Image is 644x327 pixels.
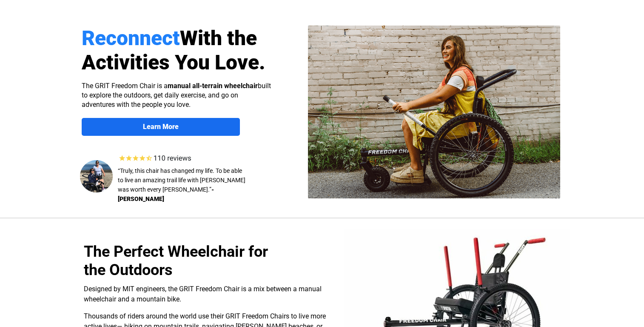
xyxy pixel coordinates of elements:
[82,50,265,75] span: Activities You Love.
[180,26,257,50] span: With the
[30,206,103,222] input: Get more information
[82,26,180,50] span: Reconnect
[84,285,322,303] span: Designed by MIT engineers, the GRIT Freedom Chair is a mix between a manual wheelchair and a moun...
[118,167,245,193] span: “Truly, this chair has changed my life. To be able to live an amazing trail life with [PERSON_NAM...
[82,82,271,109] span: The GRIT Freedom Chair is a built to explore the outdoors, get daily exercise, and go on adventur...
[84,243,268,279] span: The Perfect Wheelchair for the Outdoors
[143,123,179,131] strong: Learn More
[168,82,258,90] strong: manual all-terrain wheelchair
[82,118,240,136] a: Learn More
